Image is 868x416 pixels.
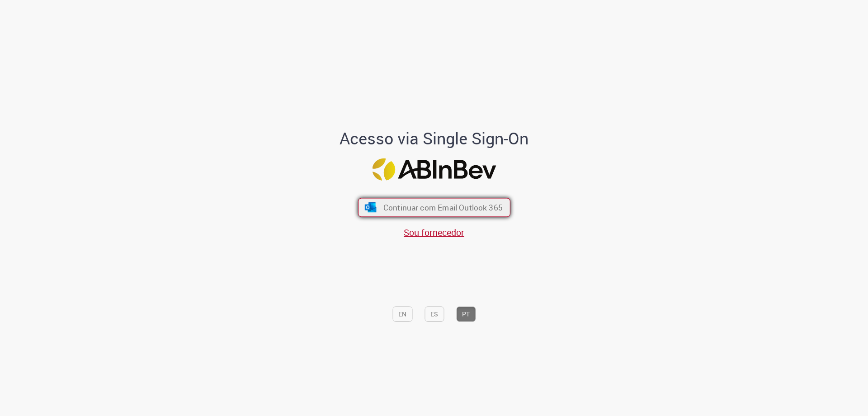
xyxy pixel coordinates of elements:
h1: Acesso via Single Sign-On [309,129,560,148]
img: ícone Azure/Microsoft 360 [364,202,377,212]
button: EN [392,306,412,322]
span: Continuar com Email Outlook 365 [383,202,502,213]
img: Logo ABInBev [372,158,496,181]
button: PT [456,306,476,322]
button: ícone Azure/Microsoft 360 Continuar com Email Outlook 365 [358,198,510,217]
a: Sou fornecedor [404,226,464,239]
button: ES [425,306,444,322]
